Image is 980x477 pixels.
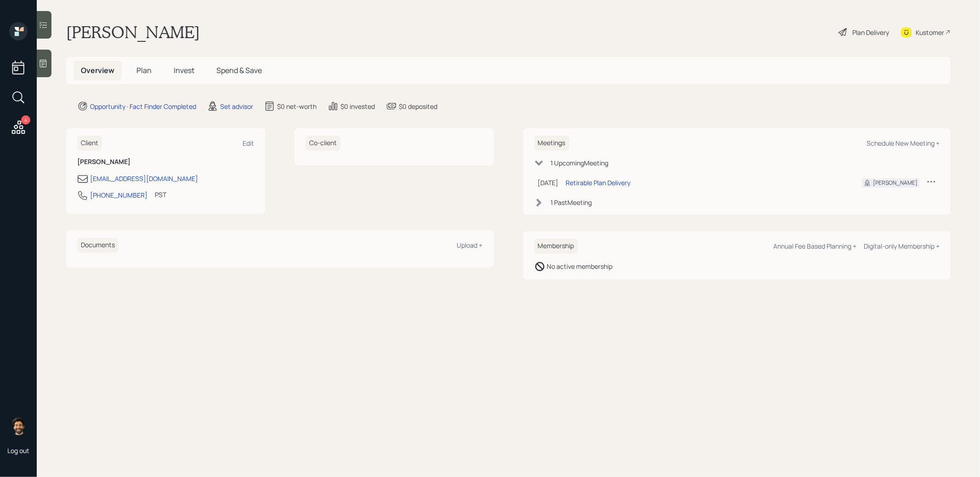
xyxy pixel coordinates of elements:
[340,102,375,111] div: $0 invested
[81,65,114,75] span: Overview
[66,22,200,42] h1: [PERSON_NAME]
[77,158,254,166] h6: [PERSON_NAME]
[566,178,631,187] div: Retirable Plan Delivery
[243,139,254,148] div: Edit
[457,241,483,250] div: Upload +
[174,65,194,75] span: Invest
[534,136,569,151] h6: Meetings
[852,28,889,37] div: Plan Delivery
[916,28,944,37] div: Kustomer
[216,65,262,75] span: Spend & Save
[864,242,940,250] div: Digital-only Membership +
[77,136,102,151] h6: Client
[77,238,119,253] h6: Documents
[534,238,578,254] h6: Membership
[7,446,29,455] div: Log out
[136,65,152,75] span: Plan
[773,242,856,250] div: Annual Fee Based Planning +
[867,139,940,148] div: Schedule New Meeting +
[399,102,437,111] div: $0 deposited
[873,179,918,187] div: [PERSON_NAME]
[21,115,30,125] div: 4
[90,102,196,111] div: Opportunity · Fact Finder Completed
[9,417,28,435] img: eric-schwartz-headshot.png
[155,190,166,199] div: PST
[90,174,198,183] div: [EMAIL_ADDRESS][DOMAIN_NAME]
[551,198,592,207] div: 1 Past Meeting
[90,190,147,200] div: [PHONE_NUMBER]
[306,136,340,151] h6: Co-client
[277,102,317,111] div: $0 net-worth
[538,178,559,187] div: [DATE]
[547,261,613,271] div: No active membership
[551,158,609,168] div: 1 Upcoming Meeting
[220,102,253,111] div: Set advisor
